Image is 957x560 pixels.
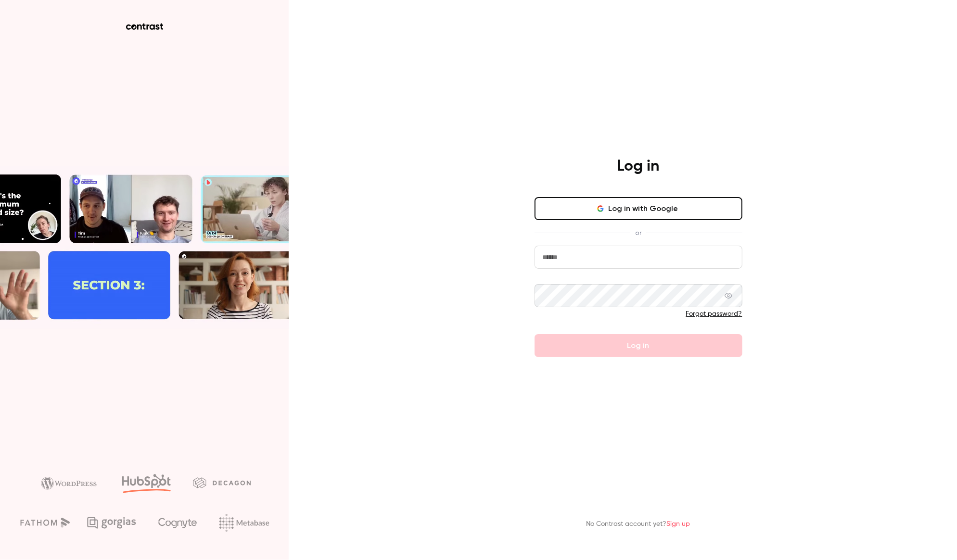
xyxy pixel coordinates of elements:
[535,197,742,220] button: Log in with Google
[686,311,742,317] a: Forgot password?
[667,521,690,527] a: Sign up
[193,477,251,488] img: decagon
[587,519,690,529] p: No Contrast account yet?
[617,157,660,176] h4: Log in
[630,228,646,238] span: or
